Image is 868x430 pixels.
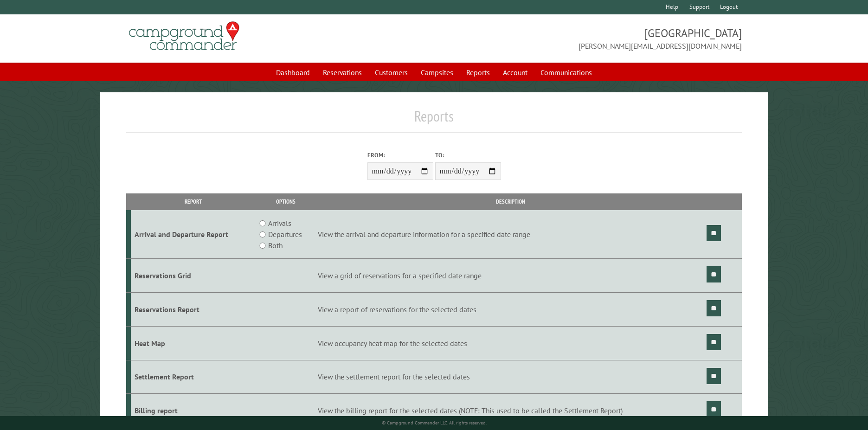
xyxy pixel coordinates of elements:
[270,64,315,81] a: Dashboard
[268,218,291,229] label: Arrivals
[268,229,302,240] label: Departures
[316,394,705,428] td: View the billing report for the selected dates (NOTE: This used to be called the Settlement Report)
[256,193,316,210] th: Options
[131,210,256,259] td: Arrival and Departure Report
[367,151,433,160] label: From:
[497,64,533,81] a: Account
[316,360,705,394] td: View the settlement report for the selected dates
[131,259,256,293] td: Reservations Grid
[131,326,256,360] td: Heat Map
[382,420,487,426] small: © Campground Commander LLC. All rights reserved.
[434,26,742,51] span: [GEOGRAPHIC_DATA] [PERSON_NAME][EMAIL_ADDRESS][DOMAIN_NAME]
[131,394,256,428] td: Billing report
[535,64,598,81] a: Communications
[131,292,256,326] td: Reservations Report
[131,193,256,210] th: Report
[369,64,413,81] a: Customers
[316,210,705,259] td: View the arrival and departure information for a specified date range
[316,326,705,360] td: View occupancy heat map for the selected dates
[317,64,367,81] a: Reservations
[131,360,256,394] td: Settlement Report
[461,64,495,81] a: Reports
[126,107,742,133] h1: Reports
[415,64,459,81] a: Campsites
[316,292,705,326] td: View a report of reservations for the selected dates
[316,259,705,293] td: View a grid of reservations for a specified date range
[268,240,283,251] label: Both
[126,18,242,54] img: Campground Commander
[435,151,501,160] label: To:
[316,193,705,210] th: Description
